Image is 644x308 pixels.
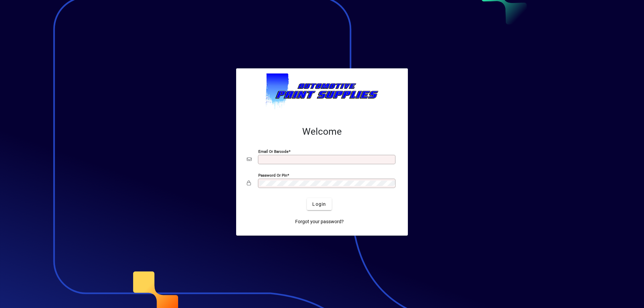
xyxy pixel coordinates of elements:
[312,201,326,208] span: Login
[258,173,287,178] mat-label: Password or Pin
[295,218,344,225] span: Forgot your password?
[307,198,331,210] button: Login
[258,149,288,154] mat-label: Email or Barcode
[292,215,346,228] a: Forgot your password?
[247,126,397,137] h2: Welcome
